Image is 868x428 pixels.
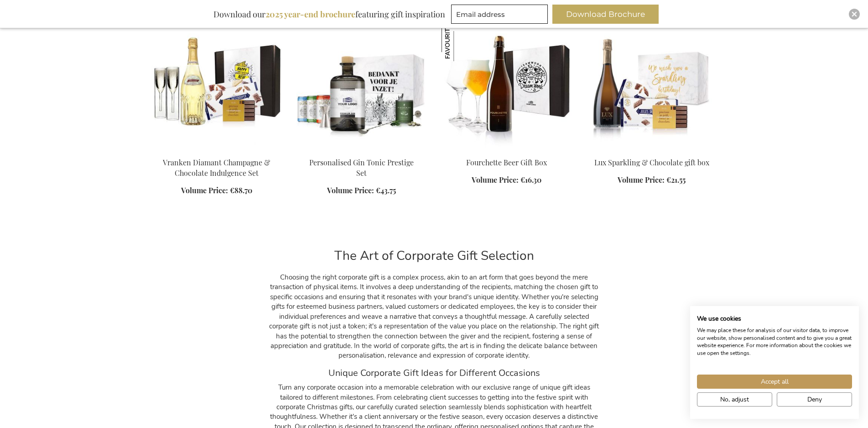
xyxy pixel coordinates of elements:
img: Fourchette Beer Gift Box [442,22,572,150]
a: Vranken Diamant Champagne & Chocolate Indulgence Set [163,158,270,178]
div: Close [849,9,860,20]
a: Fourchette Beer Gift Box Fourchette Beer Gift Box [442,146,572,155]
h2: The Art of Corporate Gift Selection [268,249,601,263]
a: Volume Price: €43.75 [327,185,396,196]
img: Lux Sparkling & Chocolade gift box [587,22,717,150]
a: Lux Sparkling & Chocolate gift box [594,158,709,167]
button: Adjust cookie preferences [697,392,772,407]
h3: Unique Corporate Gift Ideas for Different Occasions [268,368,601,378]
span: €16.30 [520,175,541,185]
a: Volume Price: €16.30 [472,175,541,185]
button: Accept all cookies [697,375,852,389]
span: Volume Price: [618,175,665,185]
img: Close [852,11,857,17]
a: GEPERSONALISEERDE GIN TONIC COCKTAIL SET [296,146,427,155]
span: Volume Price: [181,185,228,195]
button: Deny all cookies [777,392,852,407]
a: Volume Price: €21.55 [618,175,686,185]
div: Download our featuring gift inspiration [209,5,449,24]
h2: We use cookies [697,315,852,323]
span: €88.70 [230,185,252,195]
img: GEPERSONALISEERDE GIN TONIC COCKTAIL SET [296,22,427,150]
span: Volume Price: [327,185,374,195]
a: Fourchette Beer Gift Box [466,158,547,167]
img: Fourchette Beer Gift Box [442,22,481,61]
a: Lux Sparkling & Chocolade gift box [587,146,717,155]
b: 2025 year-end brochure [265,9,355,20]
a: Vranken Diamant Champagne & Chocolate Indulgence Set [151,146,282,155]
input: Email address [451,5,548,24]
p: We may place these for analysis of our visitor data, to improve our website, show personalised co... [697,327,852,357]
form: marketing offers and promotions [451,5,551,26]
span: No, adjust [720,395,749,404]
img: Vranken Diamant Champagne & Chocolate Indulgence Set [151,22,282,150]
a: Volume Price: €88.70 [181,185,252,196]
span: Deny [807,395,822,404]
span: €43.75 [376,185,396,195]
button: Download Brochure [552,5,659,24]
span: Accept all [761,377,789,386]
span: €21.55 [666,175,686,185]
span: Volume Price: [472,175,519,185]
a: Personalised Gin Tonic Prestige Set [309,158,414,178]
